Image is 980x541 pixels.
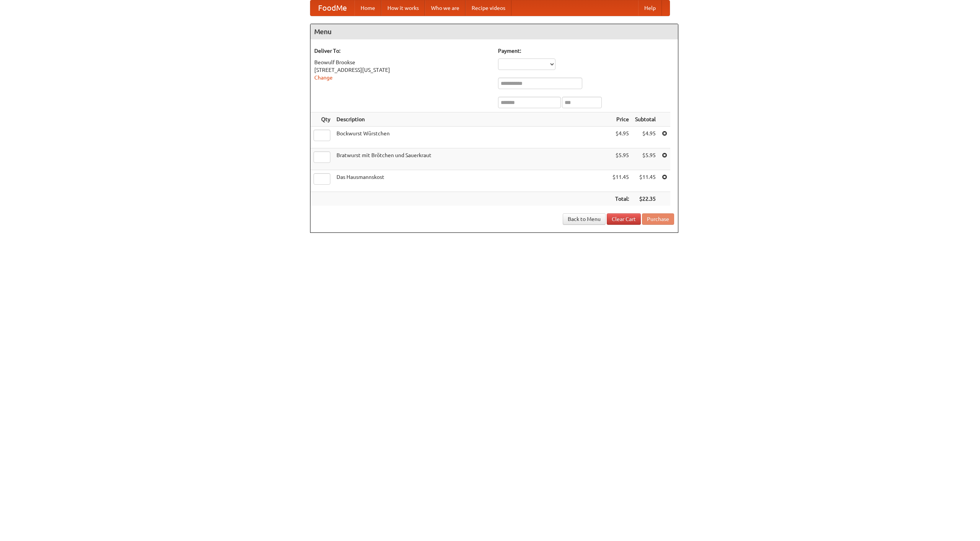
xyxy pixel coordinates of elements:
[632,148,659,170] td: $5.95
[314,47,490,55] h5: Deliver To:
[333,127,609,148] td: Bockwurst Würstchen
[310,112,333,127] th: Qty
[632,170,659,192] td: $11.45
[632,127,659,148] td: $4.95
[314,75,333,81] a: Change
[354,0,381,16] a: Home
[498,47,674,55] h5: Payment:
[333,112,609,127] th: Description
[381,0,425,16] a: How it works
[314,58,490,66] div: Beowulf Brookse
[563,213,606,225] a: Back to Menu
[609,170,632,192] td: $11.45
[333,148,609,170] td: Bratwurst mit Brötchen und Sauerkraut
[609,127,632,148] td: $4.95
[609,148,632,170] td: $5.95
[609,192,632,206] th: Total:
[425,0,465,16] a: Who we are
[632,192,659,206] th: $22.35
[638,0,662,16] a: Help
[632,112,659,127] th: Subtotal
[609,112,632,127] th: Price
[314,66,490,74] div: [STREET_ADDRESS][US_STATE]
[465,0,511,16] a: Recipe videos
[310,24,678,39] h4: Menu
[333,170,609,192] td: Das Hausmannskost
[310,0,354,16] a: FoodMe
[607,213,641,225] a: Clear Cart
[642,213,674,225] button: Purchase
